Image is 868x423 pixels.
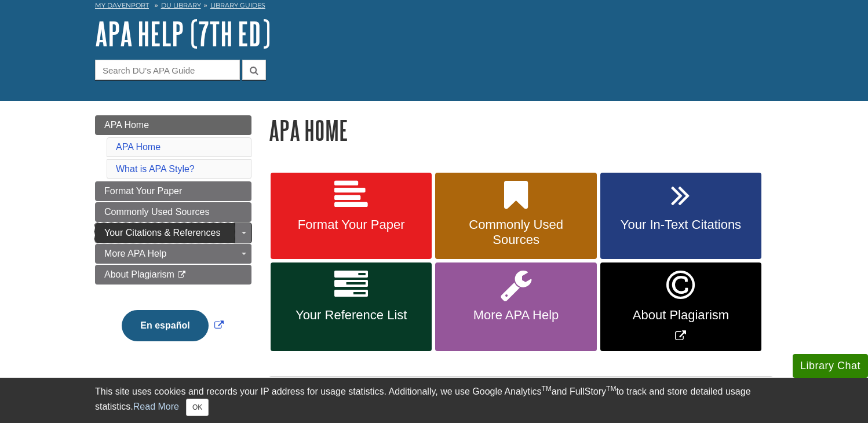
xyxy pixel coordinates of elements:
[95,181,251,201] a: Format Your Paper
[95,115,251,361] div: Guide Page Menu
[444,217,588,247] span: Commonly Used Sources
[116,142,161,152] a: APA Home
[606,385,616,393] sup: TM
[609,308,753,323] span: About Plagiarism
[95,202,251,222] a: Commonly Used Sources
[116,164,195,174] a: What is APA Style?
[600,173,761,260] a: Your In-Text Citations
[271,173,432,260] a: Format Your Paper
[269,377,772,407] h2: What is APA Style?
[444,308,588,323] span: More APA Help
[279,308,423,323] span: Your Reference List
[95,60,240,80] input: Search DU's APA Guide
[609,217,753,232] span: Your In-Text Citations
[186,399,209,416] button: Close
[95,265,251,285] a: About Plagiarism
[133,402,179,411] a: Read More
[435,262,596,351] a: More APA Help
[271,262,432,351] a: Your Reference List
[95,223,251,243] a: Your Citations & References
[95,244,251,264] a: More APA Help
[95,115,251,135] a: APA Home
[793,354,868,378] button: Library Chat
[104,249,166,258] span: More APA Help
[104,269,174,279] span: About Plagiarism
[104,120,149,130] span: APA Home
[95,16,271,52] a: APA Help (7th Ed)
[122,310,208,341] button: En español
[435,173,596,260] a: Commonly Used Sources
[119,320,226,330] a: Link opens in new window
[600,262,761,351] a: Link opens in new window
[210,1,265,9] a: Library Guides
[95,1,149,10] a: My Davenport
[541,385,551,393] sup: TM
[269,115,773,145] h1: APA Home
[279,217,423,232] span: Format Your Paper
[161,1,201,9] a: DU Library
[104,207,209,217] span: Commonly Used Sources
[104,186,182,196] span: Format Your Paper
[95,385,773,416] div: This site uses cookies and records your IP address for usage statistics. Additionally, we use Goo...
[177,271,187,279] i: This link opens in a new window
[104,228,220,238] span: Your Citations & References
